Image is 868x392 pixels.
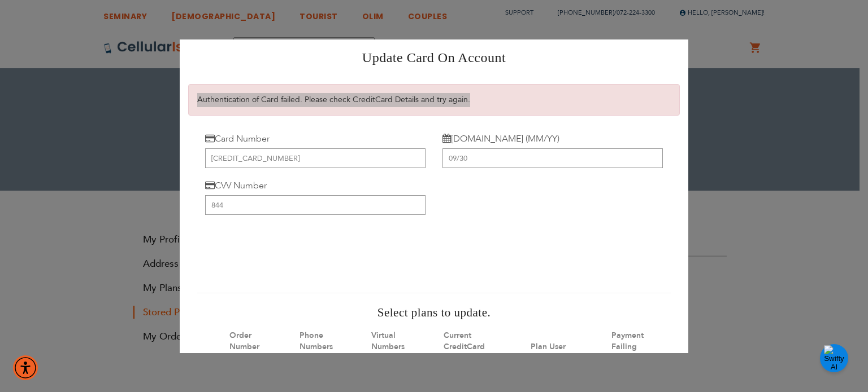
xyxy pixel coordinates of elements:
span: Authentication of Card failed. Please check CreditCard Details and try again. [197,94,470,105]
th: Order Number [221,321,291,362]
div: Accessibility Menu [13,355,38,380]
label: CVV Number [205,179,267,192]
th: Current CreditCard [435,321,522,362]
label: [DOMAIN_NAME] (MM/YY) [442,133,559,145]
th: Phone Numbers [291,321,363,362]
th: Virtual Numbers [363,321,435,362]
label: Card Number [205,133,270,145]
th: Payment Failing [603,321,671,362]
th: Plan User [522,321,603,362]
h2: Update Card On Account [188,48,680,67]
h4: Select plans to update. [197,305,671,321]
iframe: reCAPTCHA [205,229,377,273]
